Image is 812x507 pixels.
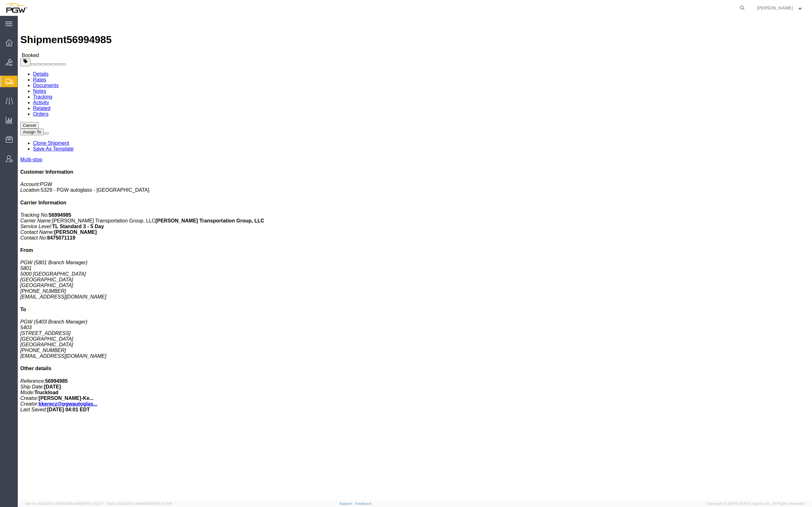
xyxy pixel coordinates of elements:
a: Feedback [355,502,371,505]
span: Copyright © [DATE]-[DATE] Agistix Inc., All Rights Reserved [707,501,804,506]
button: [PERSON_NAME] [756,4,803,12]
img: logo [4,3,27,13]
a: Support [339,502,355,505]
span: Server: 2025.20.0-db47332bad5 [25,502,103,505]
span: [DATE] 11:13:37 [80,502,103,505]
span: Ksenia Gushchina-Kerecz [757,4,793,11]
span: Client: 2025.20.0-8c6e0cf [106,502,172,505]
span: [DATE] 12:11:14 [149,502,172,505]
iframe: FS Legacy Container [18,16,812,500]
